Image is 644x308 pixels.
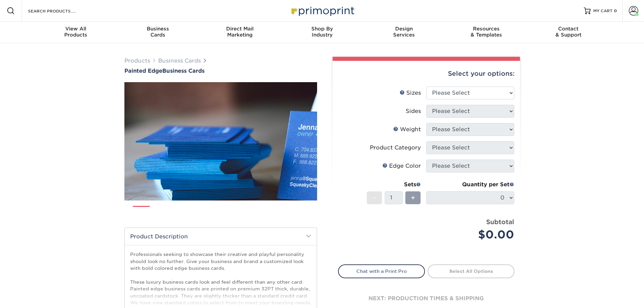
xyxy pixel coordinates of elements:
img: Business Cards 05 [223,203,240,220]
span: - [373,193,376,203]
img: Business Cards 06 [246,203,263,220]
img: Business Cards 07 [269,203,286,220]
span: Direct Mail [199,26,281,32]
a: Resources& Templates [445,22,527,43]
div: Cards [117,26,199,38]
a: Products [124,57,150,64]
span: 0 [614,8,617,13]
span: + [411,193,415,203]
div: Weight [393,125,421,134]
img: Painted Edge 01 [124,45,317,238]
div: & Support [527,26,610,38]
span: MY CART [593,8,613,14]
a: BusinessCards [117,22,199,43]
img: Business Cards 01 [133,204,150,220]
div: Products [35,26,117,38]
h1: Business Cards [124,68,317,74]
span: Contact [527,26,610,32]
img: Primoprint [288,3,356,18]
a: Select All Options [428,264,515,278]
div: Services [363,26,445,38]
a: Shop ByIndustry [281,22,363,43]
a: DesignServices [363,22,445,43]
a: Business Cards [158,57,201,64]
div: Select your options: [338,61,515,87]
a: Contact& Support [527,22,610,43]
span: Painted Edge [124,68,162,74]
div: Sides [406,107,421,115]
img: Business Cards 03 [178,203,195,220]
div: Marketing [199,26,281,38]
span: Shop By [281,26,363,32]
div: Quantity per Set [426,181,514,189]
div: $0.00 [431,227,514,243]
span: Design [363,26,445,32]
a: Painted EdgeBusiness Cards [124,68,317,74]
a: View AllProducts [35,22,117,43]
span: Business [117,26,199,32]
div: Product Category [370,144,421,152]
span: View All [35,26,117,32]
input: SEARCH PRODUCTS..... [27,7,93,15]
div: & Templates [445,26,527,38]
div: Industry [281,26,363,38]
a: Direct MailMarketing [199,22,281,43]
div: Sets [367,181,421,189]
h2: Product Description [125,228,317,245]
div: Edge Color [382,162,421,170]
div: Sizes [400,89,421,97]
img: Business Cards 04 [201,203,218,220]
span: Resources [445,26,527,32]
strong: Subtotal [486,218,514,226]
img: Business Cards 08 [291,203,308,220]
a: Chat with a Print Pro [338,264,425,278]
img: Business Cards 02 [156,203,172,220]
